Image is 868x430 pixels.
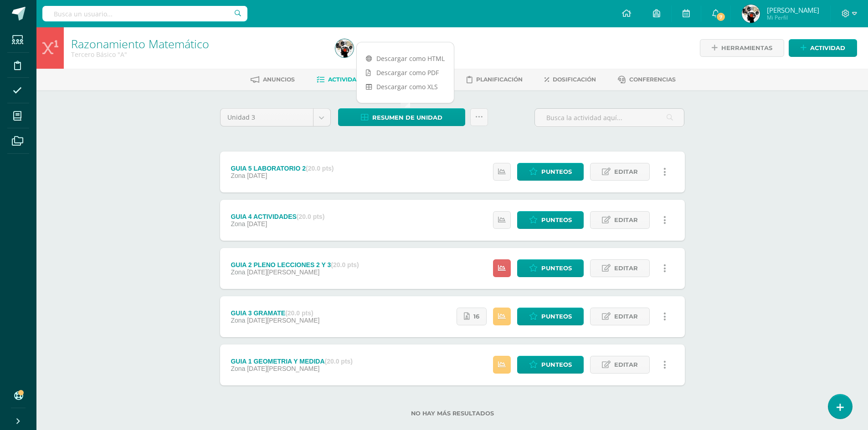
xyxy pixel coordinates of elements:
a: Anuncios [251,72,295,87]
strong: (20.0 pts) [306,165,334,172]
a: 16 [457,308,487,325]
span: [DATE][PERSON_NAME] [247,317,319,324]
span: 7 [716,12,726,22]
a: Punteos [517,308,584,325]
strong: (20.0 pts) [325,358,353,365]
span: Actividades [328,76,368,83]
span: Conferencias [629,76,676,83]
span: Editar [614,356,638,373]
span: [DATE][PERSON_NAME] [247,365,319,372]
a: Punteos [517,356,584,374]
a: Descargar como PDF [357,66,454,80]
a: Actividad [789,39,857,57]
img: 6048ae9c2eba16dcb25a041118cbde53.png [742,5,760,23]
span: Punteos [541,163,572,180]
span: Anuncios [263,76,295,83]
a: Descargar como HTML [357,51,454,66]
a: Planificación [467,72,523,87]
a: Unidad 3 [221,109,330,126]
a: Descargar como XLS [357,80,454,94]
div: Tercero Básico 'A' [71,50,324,59]
span: Herramientas [721,40,772,56]
span: [DATE] [247,172,267,179]
div: GUIA 1 GEOMETRIA Y MEDIDA [231,358,353,365]
span: Unidad 3 [227,109,306,126]
strong: (20.0 pts) [331,261,359,268]
a: Herramientas [700,39,784,57]
img: 6048ae9c2eba16dcb25a041118cbde53.png [335,39,354,57]
strong: (20.0 pts) [285,309,313,317]
span: Punteos [541,308,572,325]
span: [DATE][PERSON_NAME] [247,268,319,276]
span: 16 [473,308,479,325]
span: Actividad [810,40,845,56]
span: Editar [614,163,638,180]
span: Planificación [476,76,523,83]
a: Dosificación [544,72,596,87]
span: Dosificación [553,76,596,83]
input: Busca la actividad aquí... [535,109,684,126]
a: Resumen de unidad [338,108,465,126]
input: Busca un usuario... [42,6,247,21]
span: [DATE] [247,220,267,228]
span: [PERSON_NAME] [767,5,819,15]
div: GUIA 5 LABORATORIO 2 [231,165,334,172]
span: Mi Perfil [767,14,819,21]
span: Zona [231,220,245,228]
span: Editar [614,212,638,228]
span: Editar [614,308,638,325]
strong: (20.0 pts) [297,213,324,220]
span: Punteos [541,212,572,228]
div: GUIA 4 ACTIVIDADES [231,213,324,220]
a: Punteos [517,163,584,181]
span: Editar [614,260,638,277]
span: Zona [231,172,245,179]
div: GUIA 2 PLENO LECCIONES 2 Y 3 [231,261,359,268]
span: Zona [231,317,245,324]
a: Punteos [517,259,584,277]
span: Zona [231,365,245,372]
h1: Razonamiento Matemático [71,37,324,50]
a: Punteos [517,211,584,229]
div: GUIA 3 GRAMATE [231,309,319,317]
a: Actividades [317,72,368,87]
span: Zona [231,268,245,276]
a: Conferencias [618,72,676,87]
span: Punteos [541,356,572,373]
label: No hay más resultados [220,410,685,417]
a: Razonamiento Matemático [71,36,209,51]
span: Resumen de unidad [372,109,442,126]
span: Punteos [541,260,572,277]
